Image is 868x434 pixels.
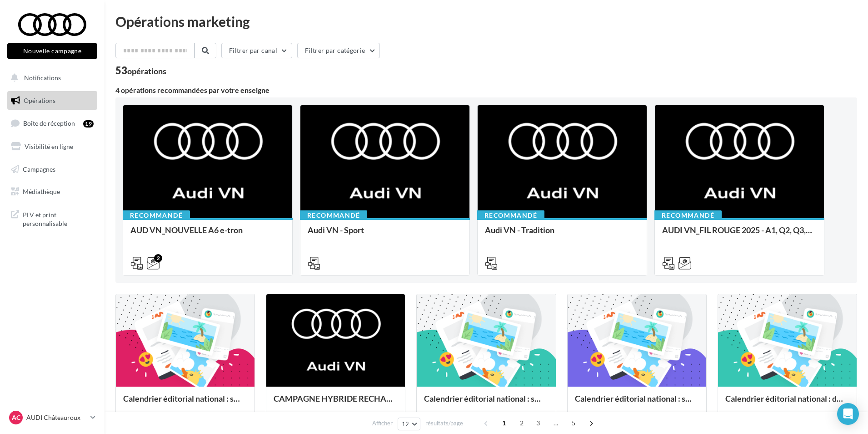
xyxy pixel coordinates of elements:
span: ... [549,416,563,430]
button: Notifications [5,68,95,87]
a: Boîte de réception19 [5,113,99,133]
div: 2 [154,254,162,262]
div: Open Intercom Messenger [837,403,859,425]
span: Notifications [24,74,61,82]
div: Audi VN - Sport [308,225,462,244]
div: Recommandé [654,210,722,220]
a: Campagnes [5,160,99,179]
div: Recommandé [477,210,544,220]
span: 3 [531,416,545,430]
button: 12 [398,418,421,430]
div: Calendrier éditorial national : semaine du 08.09 au 14.09 [575,394,699,412]
div: Calendrier éditorial national : semaine du 15.09 au 21.09 [424,394,548,412]
span: Campagnes [23,165,55,173]
span: PLV et print personnalisable [23,209,94,228]
span: résultats/page [425,419,463,428]
button: Filtrer par canal [221,43,292,58]
p: AUDI Châteauroux [26,413,87,422]
div: Opérations marketing [115,15,857,28]
span: Visibilité en ligne [25,143,73,150]
a: PLV et print personnalisable [5,205,99,232]
a: Opérations [5,91,99,110]
span: AC [12,413,20,422]
a: Visibilité en ligne [5,137,99,156]
span: Opérations [24,97,55,104]
span: 2 [514,416,529,430]
div: opérations [127,67,166,75]
div: Audi VN - Tradition [485,225,639,244]
div: 4 opérations recommandées par votre enseigne [115,87,857,94]
span: 5 [566,416,581,430]
button: Nouvelle campagne [7,43,97,59]
button: Filtrer par catégorie [297,43,380,58]
div: AUDI VN_FIL ROUGE 2025 - A1, Q2, Q3, Q5 et Q4 e-tron [662,225,817,244]
div: Recommandé [300,210,367,220]
div: Recommandé [123,210,190,220]
div: AUD VN_NOUVELLE A6 e-tron [130,225,285,244]
a: Médiathèque [5,182,99,201]
span: Boîte de réception [23,119,75,127]
span: Médiathèque [23,188,60,195]
span: 12 [402,420,409,428]
div: 19 [83,120,94,128]
span: Afficher [372,419,393,428]
div: 53 [115,66,166,76]
span: 1 [497,416,511,430]
a: AC AUDI Châteauroux [7,409,97,426]
div: Calendrier éditorial national : semaine du 22.09 au 28.09 [123,394,247,412]
div: CAMPAGNE HYBRIDE RECHARGEABLE [274,394,398,412]
div: Calendrier éditorial national : du 02.09 au 15.09 [725,394,849,412]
